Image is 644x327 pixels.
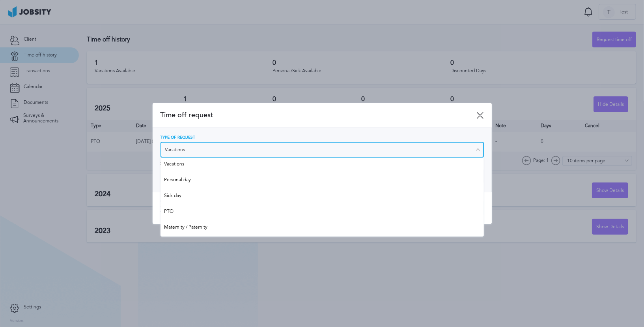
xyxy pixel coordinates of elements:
[164,225,480,233] span: Maternity / Paternity
[161,111,477,119] span: Time off request
[164,177,480,185] span: Personal day
[164,162,480,169] span: Vacations
[164,193,480,201] span: Sick day
[164,209,480,217] span: PTO
[161,135,196,140] span: Type of Request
